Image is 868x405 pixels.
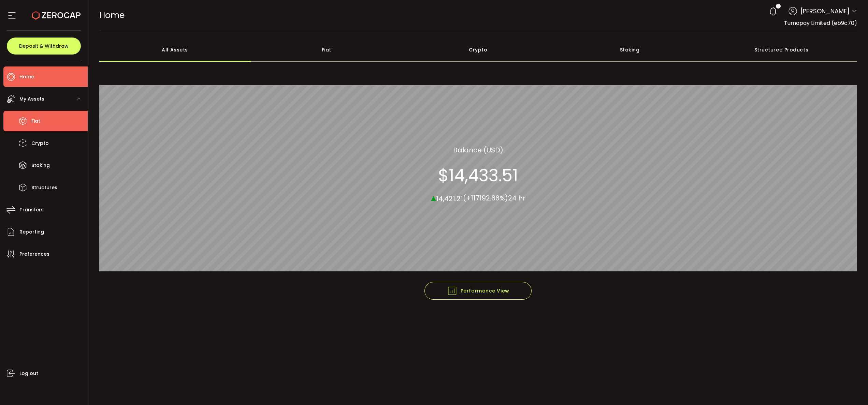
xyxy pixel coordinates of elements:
span: Home [99,9,125,21]
span: Home [19,72,34,82]
div: Staking [554,38,705,62]
div: Structured Products [706,38,857,62]
section: Balance (USD) [453,145,503,155]
span: (+117192.66%) [463,193,508,203]
span: ▴ [431,190,436,205]
div: All Assets [99,38,251,62]
span: Transfers [19,205,44,215]
section: $14,433.51 [438,165,518,185]
span: My Assets [19,94,44,104]
span: 14,421.21 [436,194,463,203]
button: Performance View [424,282,532,300]
iframe: Chat Widget [789,331,868,405]
button: Deposit & Withdraw [7,37,81,55]
span: Performance View [447,286,509,296]
span: Reporting [19,227,44,237]
div: Crypto [402,38,554,62]
span: Structures [31,183,57,193]
span: Fiat [31,116,40,126]
span: [PERSON_NAME] [800,6,850,16]
span: 1 [778,4,779,9]
span: Tumapay Limited (eb9c70) [784,19,857,27]
div: Fiat [251,38,402,62]
span: Crypto [31,138,49,148]
span: Staking [31,161,50,170]
span: Preferences [19,249,49,259]
span: Log out [19,369,38,378]
span: 24 hr [508,193,525,203]
span: Deposit & Withdraw [19,44,69,48]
